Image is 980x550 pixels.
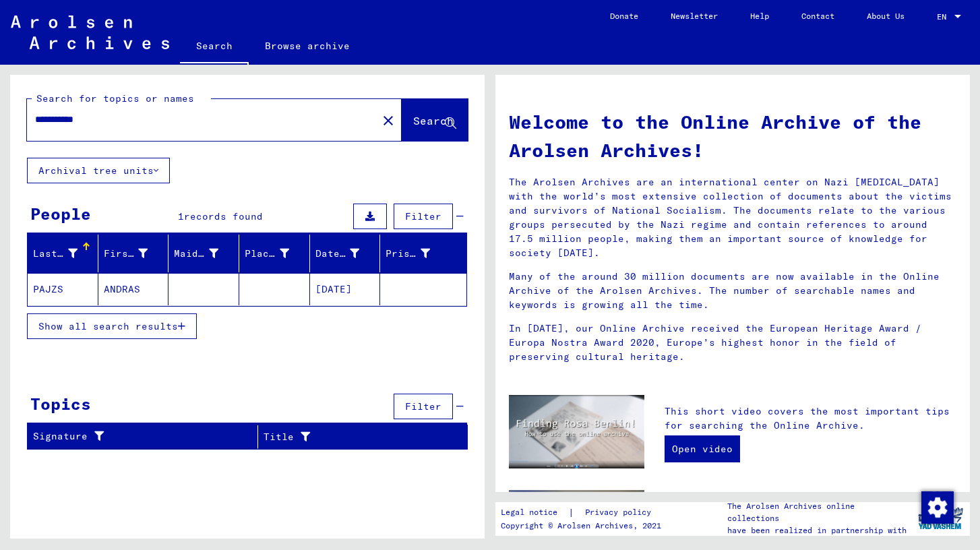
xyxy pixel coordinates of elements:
[380,113,396,129] mat-icon: close
[174,247,218,261] div: Maiden Name
[574,506,667,520] a: Privacy policy
[33,247,78,261] div: Last Name
[394,394,453,419] button: Filter
[509,322,956,364] p: In [DATE], our Online Archive received the European Heritage Award / Europa Nostra Award 2020, Eu...
[184,210,263,222] span: records found
[33,243,98,264] div: Last Name
[665,404,956,433] p: This short video covers the most important tips for searching the Online Archive.
[413,114,454,127] span: Search
[509,175,956,260] p: The Arolsen Archives are an international center on Nazi [MEDICAL_DATA] with the world’s most ext...
[36,92,194,104] mat-label: Search for topics or names
[921,491,953,523] div: Zustimmung ändern
[30,202,91,226] div: People
[501,520,667,532] p: Copyright © Arolsen Archives, 2021
[315,247,360,261] div: Date of Birth
[937,11,946,22] mat-select-trigger: EN
[104,243,169,264] div: First Name
[178,210,184,222] span: 1
[509,270,956,312] p: Many of the around 30 million documents are now available in the Online Archive of the Arolsen Ar...
[264,426,451,448] div: Title
[245,243,309,264] div: Place of Birth
[315,243,380,264] div: Date of Birth
[33,426,257,448] div: Signature
[264,430,434,444] div: Title
[104,247,148,261] div: First Name
[38,320,178,332] span: Show all search results
[727,524,911,537] p: have been realized in partnership with
[310,273,381,305] mat-cell: [DATE]
[245,247,289,261] div: Place of Birth
[249,30,366,62] a: Browse archive
[727,500,911,524] p: The Arolsen Archives online collections
[11,16,169,49] img: Arolsen_neg.svg
[310,235,381,272] mat-header-cell: Date of Birth
[174,243,239,264] div: Maiden Name
[27,313,197,339] button: Show all search results
[509,108,956,164] h1: Welcome to the Online Archive of the Arolsen Archives!
[405,210,441,222] span: Filter
[386,247,430,261] div: Prisoner #
[30,392,91,416] div: Topics
[375,106,402,133] button: Clear
[501,506,667,520] div: |
[380,235,466,272] mat-header-cell: Prisoner #
[180,30,249,65] a: Search
[28,273,98,305] mat-cell: PAJZS
[921,491,954,524] img: Zustimmung ändern
[28,235,98,272] mat-header-cell: Last Name
[402,99,468,141] button: Search
[98,273,169,305] mat-cell: ANDRAS
[405,400,441,413] span: Filter
[501,506,568,520] a: Legal notice
[169,235,239,272] mat-header-cell: Maiden Name
[386,243,450,264] div: Prisoner #
[239,235,310,272] mat-header-cell: Place of Birth
[394,204,453,229] button: Filter
[33,429,241,444] div: Signature
[509,395,644,469] img: video.jpg
[27,158,170,183] button: Archival tree units
[915,501,966,535] img: yv_logo.png
[98,235,169,272] mat-header-cell: First Name
[665,435,740,462] a: Open video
